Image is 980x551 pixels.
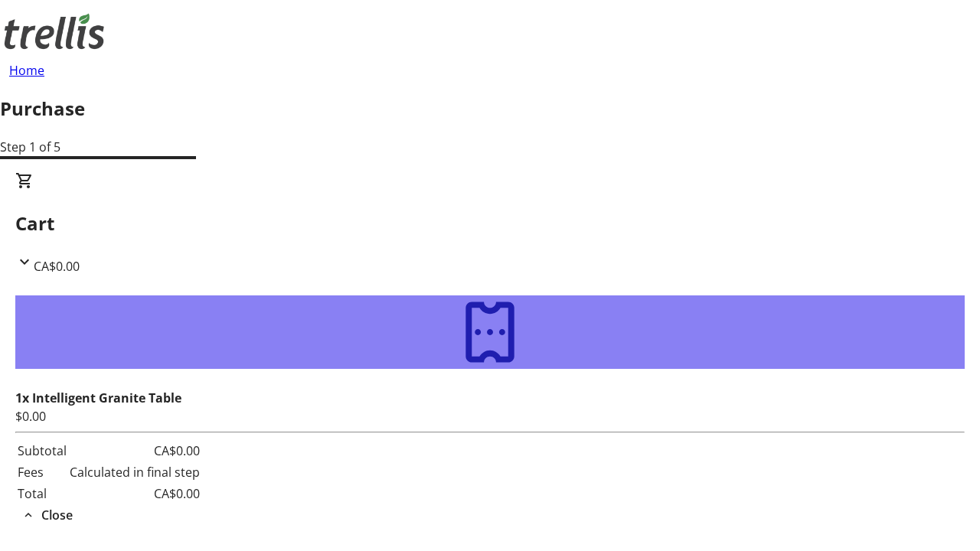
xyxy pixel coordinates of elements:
[17,462,67,482] td: Fees
[15,210,965,237] h2: Cart
[69,462,201,482] td: Calculated in final step
[15,171,965,275] div: CartCA$0.00
[17,484,67,504] td: Total
[15,407,965,425] div: $0.00
[34,258,80,275] span: CA$0.00
[17,441,67,461] td: Subtotal
[69,441,201,461] td: CA$0.00
[15,275,965,525] div: CartCA$0.00
[15,506,79,524] button: Close
[41,506,73,524] span: Close
[15,390,181,406] strong: 1x Intelligent Granite Table
[69,484,201,504] td: CA$0.00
